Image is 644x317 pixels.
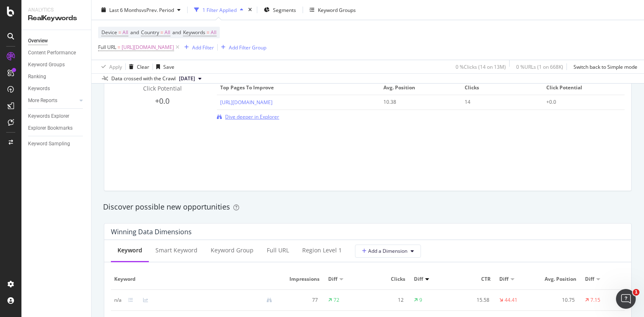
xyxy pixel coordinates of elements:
span: Keywords [183,29,205,36]
span: Diff [414,275,423,283]
div: Keyword Groups [318,6,356,13]
div: Discover possible new opportunities [103,202,632,212]
span: vs Prev. Period [141,6,174,13]
span: Clicks [465,84,538,91]
button: Switch back to Simple mode [570,60,637,73]
span: All [122,27,128,38]
div: Keyword Groups [28,61,65,69]
span: Segments [273,6,296,13]
a: Keyword Sampling [28,140,85,148]
div: region Level 1 [302,246,342,254]
button: Add a Dimension [355,245,421,258]
div: RealKeywords [28,14,85,23]
div: 15.58 [457,296,489,304]
span: Full URL [98,44,116,51]
a: Keyword Groups [28,61,85,69]
a: Explorer Bookmarks [28,124,85,133]
button: Segments [261,3,299,16]
div: Keyword Sampling [28,140,70,148]
div: Explorer Bookmarks [28,124,73,133]
span: and [172,29,181,36]
div: Keywords Explorer [28,112,69,121]
div: Keyword Group [211,246,254,254]
div: Clear [137,63,149,70]
span: +0.0 [155,96,169,106]
a: Dive deeper in Explorer [217,113,279,120]
button: Keyword Groups [306,3,359,16]
button: Save [153,60,174,73]
span: and [130,29,139,36]
div: Ranking [28,72,46,81]
div: Smart Keyword [155,246,197,254]
span: Add a Dimension [362,247,407,254]
button: [DATE] [176,74,205,84]
span: Keyword [114,275,277,283]
span: Impressions [285,275,320,283]
span: Diff [328,275,337,283]
a: Ranking [28,72,85,81]
div: 72 [334,296,339,304]
span: CTR [457,275,491,283]
button: Add Filter [181,42,214,52]
div: 12 [371,296,404,304]
div: Apply [109,63,122,70]
div: Add Filter [192,44,214,51]
button: 1 Filter Applied [191,3,247,16]
span: Diff [499,275,508,283]
span: Device [101,29,117,36]
div: Switch back to Simple mode [573,63,637,70]
div: Keywords [28,84,50,93]
div: times [247,6,254,14]
div: 10.75 [542,296,575,304]
span: Click Potential [546,84,619,91]
div: Analytics [28,7,85,14]
button: Last 6 MonthsvsPrev. Period [98,3,184,16]
span: = [118,44,120,51]
div: Save [163,63,174,70]
button: Clear [126,60,149,73]
div: 10.38 [383,98,451,106]
div: 77 [285,296,318,304]
div: Content Performance [28,49,76,57]
div: 44.41 [505,296,517,304]
span: Click Potential [143,84,182,92]
span: = [118,29,121,36]
span: 2025 Sep. 16th [179,75,195,82]
div: Winning Data Dimensions [111,228,192,236]
a: More Reports [28,96,77,105]
div: Add Filter Group [229,44,266,51]
div: Data crossed with the Crawl [111,75,176,82]
a: Overview [28,37,85,45]
a: Content Performance [28,49,85,57]
div: 1 Filter Applied [202,6,237,13]
button: Add Filter Group [218,42,266,52]
a: Keywords [28,84,85,93]
span: Clicks [371,275,405,283]
div: n/a [114,296,122,304]
span: Avg. Position [542,275,576,283]
div: 7.15 [590,296,600,304]
span: Diff [585,275,594,283]
span: Top pages to improve [220,84,375,91]
div: +0.0 [546,98,614,106]
div: Keyword [118,246,142,254]
div: 14 [465,98,532,106]
div: More Reports [28,96,57,105]
div: Full URL [267,246,289,254]
span: Dive deeper in Explorer [225,113,279,120]
a: [URL][DOMAIN_NAME] [220,99,273,106]
iframe: Intercom live chat [616,289,636,309]
span: Last 6 Months [109,6,141,13]
span: = [160,29,163,36]
span: All [211,27,216,38]
span: 1 [633,289,639,296]
div: 9 [419,296,422,304]
div: 0 % Clicks ( 14 on 13M ) [456,63,506,70]
a: Keywords Explorer [28,112,85,121]
span: Country [141,29,159,36]
div: Overview [28,37,48,45]
span: All [165,27,170,38]
button: Apply [98,60,122,73]
span: = [207,29,209,36]
span: [URL][DOMAIN_NAME] [122,42,174,53]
